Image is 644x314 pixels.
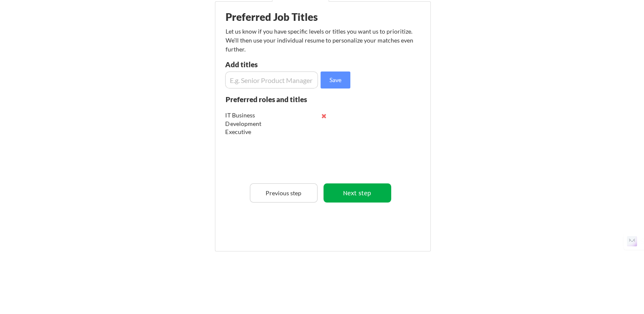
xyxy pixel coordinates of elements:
input: E.g. Senior Product Manager [225,71,318,88]
button: Save [321,71,350,88]
button: Next step [323,183,391,203]
div: IT Business Development Executive [226,111,281,136]
div: Preferred roles and titles [226,96,318,103]
button: Previous step [250,183,318,203]
div: Add titles [225,61,316,68]
div: Let us know if you have specific levels or titles you want us to prioritize. We’ll then use your ... [226,27,414,54]
div: Preferred Job Titles [226,12,333,22]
